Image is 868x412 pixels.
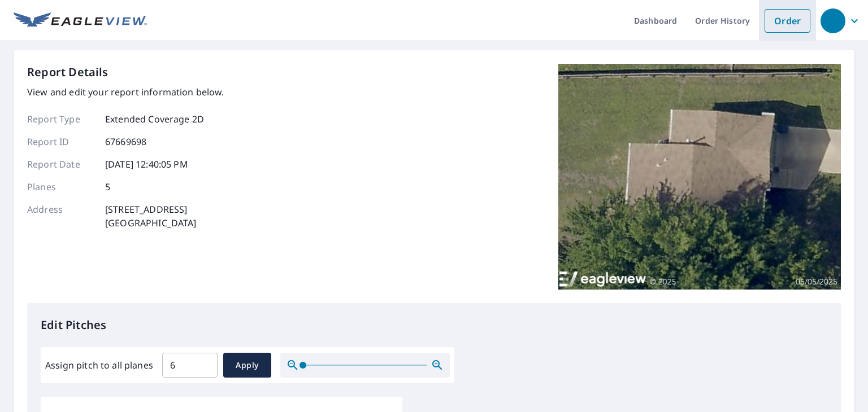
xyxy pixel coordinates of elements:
[105,157,188,171] p: [DATE] 12:40:05 PM
[27,157,95,171] p: Report Date
[105,135,146,148] p: 67669698
[765,9,810,33] a: Order
[27,203,95,230] p: Address
[162,349,218,381] input: 00.0
[558,64,841,290] img: Top image
[105,203,197,230] p: [STREET_ADDRESS] [GEOGRAPHIC_DATA]
[27,64,108,81] p: Report Details
[27,180,95,194] p: Planes
[27,112,95,126] p: Report Type
[45,358,153,372] label: Assign pitch to all planes
[41,317,827,334] p: Edit Pitches
[14,12,147,29] img: EV Logo
[232,358,262,372] span: Apply
[223,353,271,378] button: Apply
[105,180,110,194] p: 5
[27,135,95,148] p: Report ID
[105,112,204,126] p: Extended Coverage 2D
[27,85,224,99] p: View and edit your report information below.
